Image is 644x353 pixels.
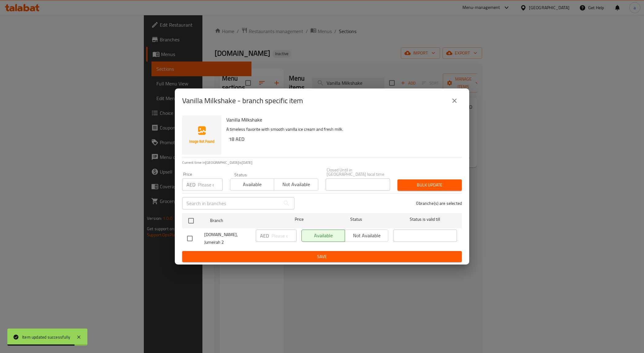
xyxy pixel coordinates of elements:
[226,115,457,124] h6: Vanilla Milkshake
[274,178,318,191] button: Not available
[22,334,70,340] div: Item updated successfully
[324,216,388,223] span: Status
[182,160,462,165] p: Current time in [GEOGRAPHIC_DATA] is [DATE]
[182,197,280,209] input: Search in branches
[397,179,462,191] button: Bulk update
[230,178,274,191] button: Available
[187,253,457,261] span: Save
[402,181,457,189] span: Bulk update
[182,96,303,106] h2: Vanilla Milkshake - branch specific item
[260,232,269,239] p: AED
[198,178,223,191] input: Please enter price
[229,135,457,143] h6: 18 AED
[416,200,462,206] p: 0 branche(s) are selected
[277,180,316,189] span: Not available
[233,180,272,189] span: Available
[210,217,274,224] span: Branch
[271,230,297,242] input: Please enter price
[226,126,457,133] p: A timeless favorite with smooth vanilla ice cream and fresh milk.
[279,216,320,223] span: Price
[182,115,221,155] img: Vanilla Milkshake
[186,181,195,188] p: AED
[182,251,462,262] button: Save
[204,231,251,246] span: [DOMAIN_NAME], Jumeirah 2
[393,216,457,223] span: Status is valid till
[447,93,462,108] button: close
